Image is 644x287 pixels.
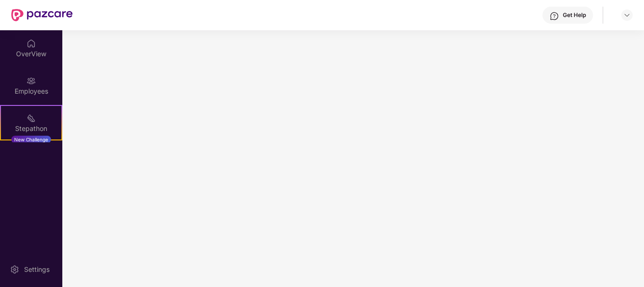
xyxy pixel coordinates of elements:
[11,136,51,143] div: New Challenge
[10,265,19,274] img: svg+xml;base64,PHN2ZyBpZD0iU2V0dGluZy0yMHgyMCIgeG1sbnM9Imh0dHA6Ly93d3cudzMub3JnLzIwMDAvc3ZnIiB3aW...
[26,39,36,48] img: svg+xml;base64,PHN2ZyBpZD0iSG9tZSIgeG1sbnM9Imh0dHA6Ly93d3cudzMub3JnLzIwMDAvc3ZnIiB3aWR0aD0iMjAiIG...
[26,113,36,123] img: svg+xml;base64,PHN2ZyB4bWxucz0iaHR0cDovL3d3dy53My5vcmcvMjAwMC9zdmciIHdpZHRoPSIyMSIgaGVpZ2h0PSIyMC...
[550,11,559,21] img: svg+xml;base64,PHN2ZyBpZD0iSGVscC0zMngzMiIgeG1sbnM9Imh0dHA6Ly93d3cudzMub3JnLzIwMDAvc3ZnIiB3aWR0aD...
[623,11,631,19] img: svg+xml;base64,PHN2ZyBpZD0iRHJvcGRvd24tMzJ4MzIiIHhtbG5zPSJodHRwOi8vd3d3LnczLm9yZy8yMDAwL3N2ZyIgd2...
[21,265,52,274] div: Settings
[11,9,73,21] img: New Pazcare Logo
[26,76,36,86] img: svg+xml;base64,PHN2ZyBpZD0iRW1wbG95ZWVzIiB4bWxucz0iaHR0cDovL3d3dy53My5vcmcvMjAwMC9zdmciIHdpZHRoPS...
[1,124,61,133] div: Stepathon
[563,11,586,19] div: Get Help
